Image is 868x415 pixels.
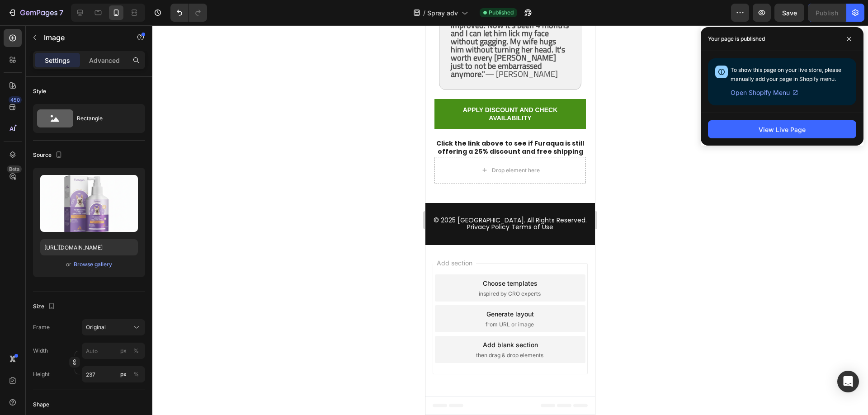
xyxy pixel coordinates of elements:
[170,4,207,22] div: Undo/Redo
[33,301,57,313] div: Size
[425,25,595,415] iframe: Design area
[427,8,458,18] span: Spray adv
[118,369,129,380] button: %
[77,108,132,129] div: Rectangle
[86,323,106,331] span: Original
[7,165,22,173] div: Beta
[731,87,790,98] span: Open Shopify Menu
[133,347,139,355] div: %
[40,239,138,255] input: https://example.com/image.jpg
[89,56,120,65] p: Advanced
[118,345,129,356] button: %
[782,9,797,17] span: Save
[4,4,67,22] button: 7
[82,366,145,382] input: px%
[120,347,127,355] div: px
[9,96,22,104] div: 450
[33,370,50,378] label: Height
[133,370,139,378] div: %
[120,370,127,378] div: px
[33,347,48,355] label: Width
[774,4,804,22] button: Save
[708,34,765,43] p: Your page is published
[837,371,859,392] div: Open Intercom Messenger
[82,343,145,359] input: px%
[44,32,121,43] p: Image
[33,149,64,161] div: Source
[131,345,142,356] button: px
[33,323,50,331] label: Frame
[808,4,846,22] button: Publish
[816,8,838,18] div: Publish
[66,259,71,270] span: or
[33,401,49,409] div: Shape
[45,56,70,65] p: Settings
[74,260,112,269] div: Browse gallery
[708,120,856,138] button: View Live Page
[40,175,138,232] img: preview-image
[73,260,113,269] button: Browse gallery
[33,87,46,95] div: Style
[489,9,514,17] span: Published
[59,7,63,18] p: 7
[82,319,145,335] button: Original
[731,66,841,82] span: To show this page on your live store, please manually add your page in Shopify menu.
[759,125,806,134] div: View Live Page
[131,369,142,380] button: px
[423,8,425,18] span: /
